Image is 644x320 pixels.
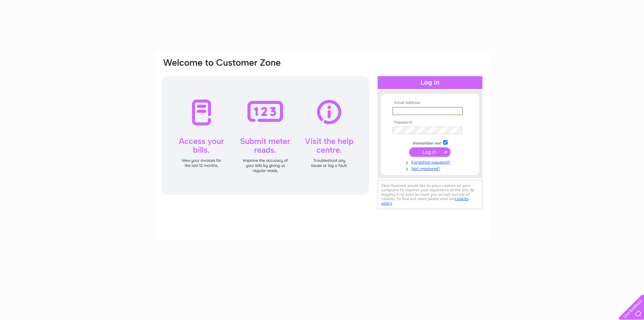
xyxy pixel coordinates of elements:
[391,120,469,125] th: Password:
[409,147,451,157] input: Submit
[381,196,469,206] a: cookies policy
[391,139,469,146] td: Remember me?
[378,180,482,209] div: Clear Business would like to place cookies on your computer to improve your experience of the sit...
[392,165,469,171] a: Not registered?
[392,158,469,165] a: Forgotten password?
[391,101,469,105] th: Email Address:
